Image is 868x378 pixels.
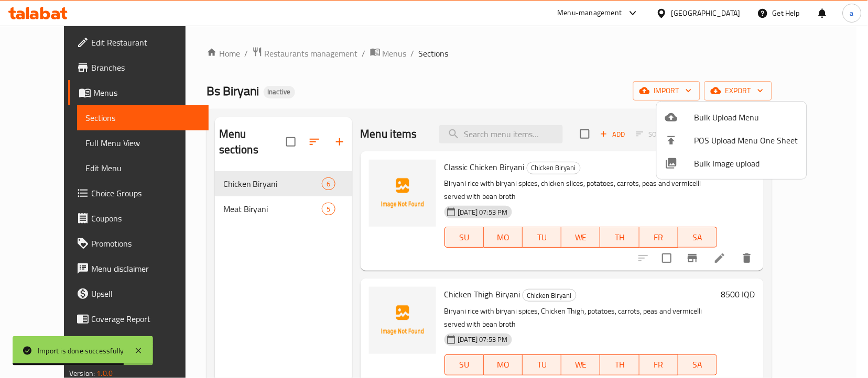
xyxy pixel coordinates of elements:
li: Upload bulk menu [657,106,807,129]
li: POS Upload Menu One Sheet [657,129,807,152]
span: Bulk Upload Menu [695,111,798,124]
span: POS Upload Menu One Sheet [695,134,798,147]
div: Import is done successfully [38,345,124,357]
span: Bulk Image upload [695,157,798,170]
